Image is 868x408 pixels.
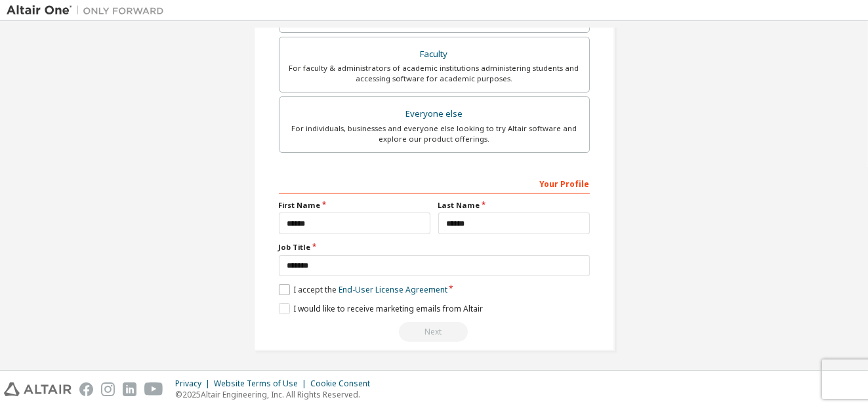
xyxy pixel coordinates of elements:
[438,200,590,211] label: Last Name
[101,382,115,396] img: instagram.svg
[175,378,214,389] div: Privacy
[4,382,72,396] img: altair_logo.svg
[310,378,378,389] div: Cookie Consent
[287,45,581,64] div: Faculty
[287,123,581,144] div: For individuals, businesses and everyone else looking to try Altair software and explore our prod...
[279,173,590,194] div: Your Profile
[279,303,483,314] label: I would like to receive marketing emails from Altair
[287,63,581,84] div: For faculty & administrators of academic institutions administering students and accessing softwa...
[279,242,590,253] label: Job Title
[7,4,171,17] img: Altair One
[279,322,590,342] div: Read and acccept EULA to continue
[287,105,581,123] div: Everyone else
[339,284,447,295] a: End-User License Agreement
[214,378,310,389] div: Website Terms of Use
[79,382,93,396] img: facebook.svg
[279,284,447,295] label: I accept the
[144,382,163,396] img: youtube.svg
[279,200,430,211] label: First Name
[175,389,378,400] p: © 2025 Altair Engineering, Inc. All Rights Reserved.
[123,382,136,396] img: linkedin.svg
